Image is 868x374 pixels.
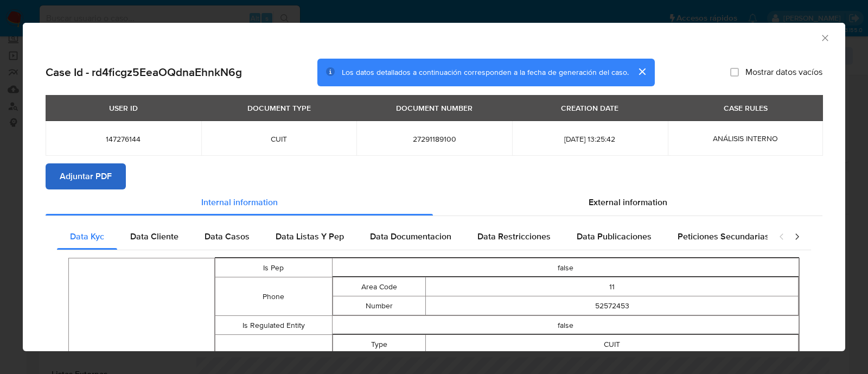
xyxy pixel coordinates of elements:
td: 52572453 [426,296,799,315]
input: Mostrar datos vacíos [730,68,739,77]
div: DOCUMENT NUMBER [390,99,479,117]
td: CUIT [426,335,799,354]
span: Peticiones Secundarias [678,230,769,243]
td: 11 [426,277,799,296]
span: Data Publicaciones [577,230,652,243]
span: Data Cliente [130,230,178,243]
td: Number [333,296,426,315]
td: Type [333,335,426,354]
span: Data Documentacion [370,230,451,243]
span: 147276144 [59,134,188,144]
span: [DATE] 13:25:42 [525,134,655,144]
span: Internal information [201,196,278,208]
div: Detailed info [46,189,822,215]
h2: Case Id - rd4ficgz5EeaOQdnaEhnkN6g [46,65,242,79]
span: 27291189100 [369,134,499,144]
td: Area Code [333,277,426,296]
span: CUIT [214,134,344,144]
button: cerrar [629,59,655,85]
span: Los datos detallados a continuación corresponden a la fecha de generación del caso. [342,67,629,78]
span: External information [589,196,667,208]
td: false [332,258,799,277]
div: USER ID [103,99,144,117]
span: Data Kyc [70,230,104,243]
span: Data Listas Y Pep [276,230,344,243]
button: Adjuntar PDF [46,163,126,189]
span: Data Restricciones [477,230,551,243]
div: closure-recommendation-modal [23,23,845,351]
td: false [332,316,799,335]
span: Data Casos [205,230,250,243]
span: Adjuntar PDF [60,164,112,188]
td: Is Regulated Entity [215,316,332,335]
td: Is Pep [215,258,332,277]
button: Cerrar ventana [820,33,829,42]
span: ANÁLISIS INTERNO [713,133,778,144]
div: DOCUMENT TYPE [241,99,317,117]
div: CREATION DATE [554,99,625,117]
div: Detailed internal info [57,224,768,250]
span: Mostrar datos vacíos [745,67,822,78]
div: CASE RULES [717,99,774,117]
td: Identification [215,335,332,373]
td: Phone [215,277,332,316]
